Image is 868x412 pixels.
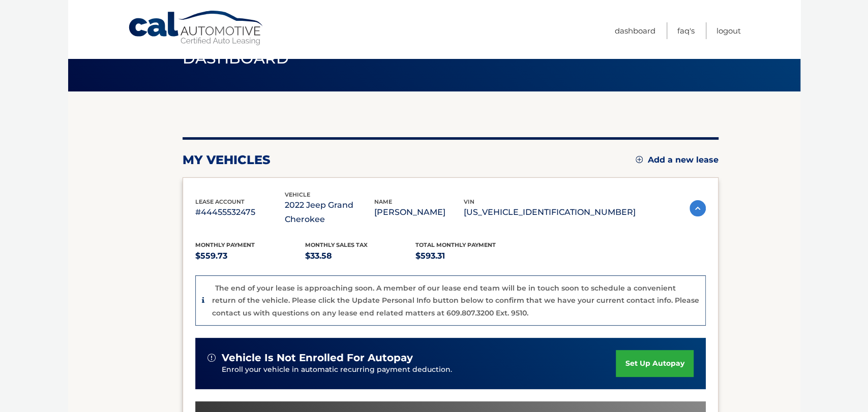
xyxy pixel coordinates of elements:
img: add.svg [636,156,643,163]
span: vehicle [285,191,310,198]
p: [PERSON_NAME] [374,205,464,219]
a: FAQ's [677,22,695,39]
span: name [374,198,392,205]
span: vin [464,198,474,205]
p: [US_VEHICLE_IDENTIFICATION_NUMBER] [464,205,636,219]
a: set up autopay [616,350,693,377]
span: Monthly sales Tax [305,241,368,248]
a: Add a new lease [636,155,719,165]
p: $33.58 [305,249,415,263]
span: Total Monthly Payment [415,241,496,248]
a: Cal Automotive [128,10,265,46]
p: The end of your lease is approaching soon. A member of our lease end team will be in touch soon t... [212,283,699,318]
img: accordion-active.svg [690,200,706,216]
p: $559.73 [195,249,306,263]
p: 2022 Jeep Grand Cherokee [285,198,374,227]
p: Enroll your vehicle in automatic recurring payment deduction. [222,364,616,375]
a: Logout [716,22,741,39]
span: Monthly Payment [195,241,255,248]
h2: my vehicles [183,152,271,168]
p: #44455532475 [195,205,285,219]
p: $593.31 [415,249,526,263]
span: vehicle is not enrolled for autopay [222,352,413,364]
a: Dashboard [615,22,655,39]
img: alert-white.svg [207,354,216,362]
span: lease account [195,198,245,205]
